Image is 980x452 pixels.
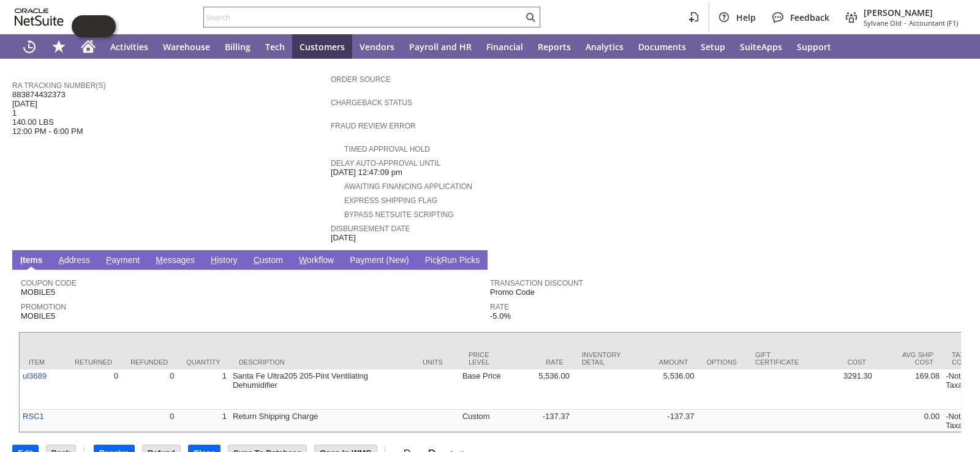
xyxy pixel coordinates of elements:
div: Returned [75,358,112,366]
span: y [360,255,364,265]
a: Unrolled view on [946,253,960,267]
div: Tax Code [952,351,979,366]
span: Customers [300,41,345,53]
iframe: Click here to launch Oracle Guided Learning Help Panel [72,15,116,37]
div: Amount [639,358,688,366]
a: ul3689 [23,371,47,380]
a: Billing [217,34,258,59]
span: Tech [265,41,285,53]
div: Gift Certificate [755,351,799,366]
div: Options [706,358,737,366]
span: M [156,255,163,265]
svg: Recent Records [22,39,37,54]
span: Promo Code [490,287,535,297]
td: Santa Fe Ultra205 205-Pint Ventilating Dehumidifier [230,369,413,410]
a: Warehouse [156,34,217,59]
a: Fraud Review Error [331,122,416,130]
div: Units [423,358,450,366]
span: Payroll and HR [409,41,472,53]
td: Base Price [459,369,505,410]
td: 5,536.00 [630,369,697,410]
span: 883874432373 [DATE] 1 140.00 LBS 12:00 PM - 6:00 PM [12,90,83,136]
a: Chargeback Status [331,98,412,107]
span: H [211,255,217,265]
a: Payment [103,255,143,267]
span: A [59,255,64,265]
div: Avg Ship Cost [884,351,933,366]
a: Transaction Discount [490,279,583,287]
a: Payment (New) [347,255,412,267]
div: Cost [817,358,866,366]
span: I [20,255,23,265]
span: MOBILE5 [21,311,55,321]
td: Return Shipping Charge [230,410,413,432]
span: Setup [701,41,725,53]
a: SuiteApps [733,34,790,59]
a: Rate [490,303,509,311]
td: 0.00 [875,410,943,432]
td: 1 [177,369,230,410]
span: C [254,255,260,265]
span: Help [736,12,756,23]
div: Inventory Detail [582,351,621,366]
span: Documents [638,41,686,53]
td: 0 [121,410,177,432]
span: P [106,255,111,265]
span: [DATE] 12:47:09 pm [331,168,402,177]
td: 0 [121,369,177,410]
div: Price Level [469,351,496,366]
a: Express Shipping Flag [344,196,437,205]
div: Quantity [186,358,221,366]
td: 5,536.00 [505,369,573,410]
a: Financial [479,34,530,59]
a: Items [17,255,46,267]
a: Coupon Code [21,279,77,287]
span: Activities [110,41,148,53]
span: -5.0% [490,311,511,321]
a: Order Source [331,75,391,84]
svg: Search [523,10,538,24]
a: History [208,255,241,267]
span: Accountant (F1) [909,18,958,28]
span: Warehouse [163,41,210,53]
td: Custom [459,410,505,432]
span: Analytics [586,41,624,53]
a: Address [56,255,93,267]
a: Awaiting Financing Application [344,182,472,191]
a: Setup [693,34,733,59]
div: Item [29,358,56,366]
span: Sylvane Old [864,18,902,28]
a: Custom [251,255,286,267]
td: -137.37 [505,410,573,432]
a: Bypass NetSuite Scripting [344,210,453,219]
svg: logo [15,9,64,26]
a: Reports [530,34,578,59]
div: Rate [514,358,563,366]
span: Oracle Guided Learning Widget. To move around, please hold and drag [94,15,116,37]
span: - [904,18,907,28]
span: MOBILE5 [21,287,55,297]
div: Shortcuts [44,34,73,59]
a: Support [790,34,839,59]
a: Analytics [578,34,631,59]
a: Activities [103,34,156,59]
span: W [299,255,307,265]
a: Vendors [352,34,402,59]
span: Support [797,41,831,53]
td: 1 [177,410,230,432]
td: 3291.30 [808,369,875,410]
a: Home [73,34,103,59]
td: 0 [66,369,121,410]
a: PickRun Picks [422,255,483,267]
a: Tech [258,34,292,59]
svg: Shortcuts [51,39,66,54]
input: Search [204,10,523,24]
a: Documents [631,34,693,59]
span: [DATE] [331,233,356,243]
span: [PERSON_NAME] [864,7,958,18]
a: RSC1 [23,412,44,421]
a: Messages [153,255,198,267]
span: Feedback [790,12,829,23]
div: Description [239,358,404,366]
a: Customers [292,34,352,59]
